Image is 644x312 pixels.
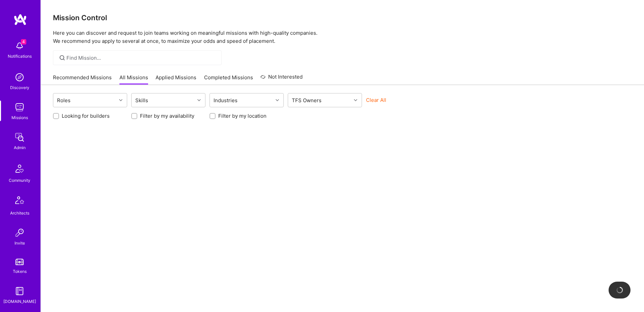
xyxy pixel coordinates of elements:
i: icon Chevron [119,98,122,102]
div: TFS Owners [290,95,323,105]
div: Industries [212,95,239,105]
div: Missions [11,114,28,121]
img: Architects [11,193,28,209]
img: guide book [13,284,26,298]
p: Here you can discover and request to join teams working on meaningful missions with high-quality ... [53,29,632,45]
i: icon Chevron [354,98,357,102]
input: Find Mission... [66,54,217,61]
img: discovery [13,70,26,84]
img: Invite [13,226,26,239]
a: All Missions [119,74,148,85]
button: Clear All [366,96,386,104]
img: logo [13,13,27,26]
div: Skills [134,95,150,105]
div: Community [9,177,30,184]
div: Tokens [13,268,27,275]
div: Architects [10,209,29,217]
a: Applied Missions [156,74,196,85]
label: Filter by my availability [140,112,194,119]
h3: Mission Control [53,13,632,22]
div: Invite [15,239,25,247]
span: 4 [21,39,26,45]
div: [DOMAIN_NAME] [3,298,36,305]
img: loading [615,286,624,294]
a: Completed Missions [204,74,253,85]
img: bell [13,39,26,53]
a: Recommended Missions [53,74,112,85]
img: Community [11,161,28,177]
a: Not Interested [260,73,303,85]
img: admin teamwork [13,131,26,144]
div: Roles [55,95,72,105]
div: Admin [14,144,26,151]
i: icon Chevron [276,98,279,102]
label: Filter by my location [218,112,267,119]
img: teamwork [13,101,26,114]
i: icon Chevron [197,98,201,102]
div: Notifications [8,53,32,60]
label: Looking for builders [62,112,110,119]
i: icon SearchGrey [58,54,66,62]
img: tokens [16,259,24,265]
div: Discovery [10,84,29,91]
